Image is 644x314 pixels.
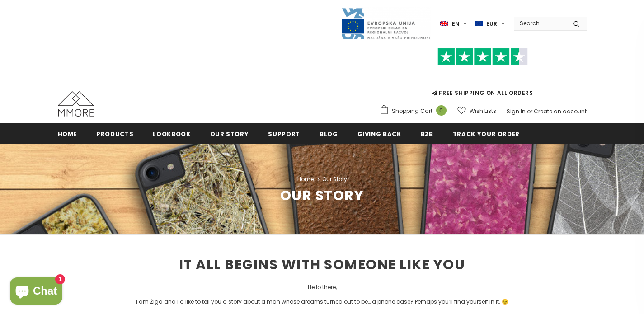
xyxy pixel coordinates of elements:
[179,255,465,274] span: IT ALL BEGINS WITH SOMEONE LIKE YOU
[392,107,432,116] span: Shopping Cart
[297,174,314,185] a: Home
[320,123,338,144] a: Blog
[320,130,338,138] span: Blog
[379,104,451,118] a: Shopping Cart 0
[210,123,249,144] a: Our Story
[440,20,448,28] img: i-lang-1.png
[527,108,532,115] span: or
[453,123,520,144] a: Track your order
[421,123,433,144] a: B2B
[96,130,133,138] span: Products
[457,103,496,119] a: Wish Lists
[210,130,249,138] span: Our Story
[280,186,364,205] span: Our Story
[470,107,496,116] span: Wish Lists
[341,7,431,40] img: Javni Razpis
[437,48,528,66] img: Trust Pilot Stars
[268,130,300,138] span: support
[96,123,133,144] a: Products
[486,19,497,28] span: EUR
[357,123,401,144] a: Giving back
[58,130,77,138] span: Home
[58,283,587,292] p: Hello there,
[452,19,459,28] span: en
[507,108,526,115] a: Sign In
[341,19,431,27] a: Javni Razpis
[7,277,65,307] inbox-online-store-chat: Shopify online store chat
[436,105,447,116] span: 0
[534,108,587,115] a: Create an account
[268,123,300,144] a: support
[58,91,94,117] img: MMORE Cases
[421,130,433,138] span: B2B
[153,123,190,144] a: Lookbook
[379,65,587,89] iframe: Customer reviews powered by Trustpilot
[514,17,566,30] input: Search Site
[379,52,587,97] span: FREE SHIPPING ON ALL ORDERS
[357,130,401,138] span: Giving back
[58,123,77,144] a: Home
[153,130,190,138] span: Lookbook
[453,130,520,138] span: Track your order
[322,174,347,185] span: Our Story
[58,297,587,306] p: I am Žiga and I’d like to tell you a story about a man whose dreams turned out to be… a phone cas...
